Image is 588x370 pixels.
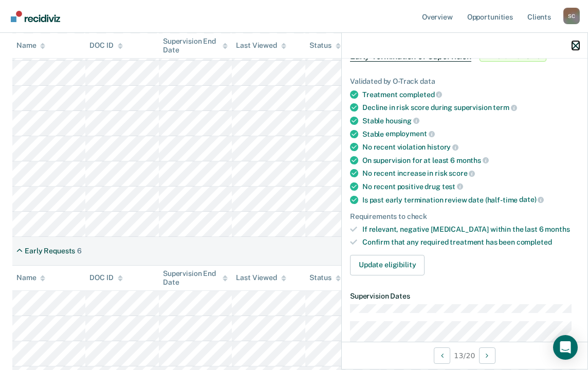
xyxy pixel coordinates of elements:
[350,77,579,86] div: Validated by O-Track data
[479,347,495,364] button: Next Opportunity
[309,273,341,282] div: Status
[16,41,45,50] div: Name
[236,41,286,50] div: Last Viewed
[342,342,587,369] div: 13 / 20
[362,156,579,165] div: On supervision for at least 6
[449,169,475,177] span: score
[362,116,579,125] div: Stable
[25,247,75,255] div: Early Requests
[350,255,425,275] button: Update eligibility
[434,347,450,364] button: Previous Opportunity
[563,8,580,24] div: S C
[350,212,579,221] div: Requirements to check
[77,247,82,255] div: 6
[362,103,579,112] div: Decline in risk score during supervision
[385,117,419,125] span: housing
[362,129,579,139] div: Stable
[309,41,341,50] div: Status
[362,225,579,234] div: If relevant, negative [MEDICAL_DATA] within the last 6
[519,195,544,203] span: date)
[427,143,458,151] span: history
[89,273,122,282] div: DOC ID
[350,292,579,301] dt: Supervision Dates
[493,103,517,112] span: term
[456,156,489,164] span: months
[362,142,579,152] div: No recent violation
[163,36,228,54] div: Supervision End Date
[563,8,580,24] button: Profile dropdown button
[236,273,286,282] div: Last Viewed
[163,269,228,287] div: Supervision End Date
[517,238,552,246] span: completed
[11,11,60,22] img: Recidiviz
[553,335,578,360] div: Open Intercom Messenger
[16,273,45,282] div: Name
[442,182,463,191] span: test
[362,195,579,205] div: Is past early termination review date (half-time
[89,41,122,50] div: DOC ID
[545,225,569,233] span: months
[399,90,443,99] span: completed
[362,238,579,247] div: Confirm that any required treatment has been
[385,129,434,138] span: employment
[362,169,579,178] div: No recent increase in risk
[362,182,579,191] div: No recent positive drug
[362,90,579,99] div: Treatment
